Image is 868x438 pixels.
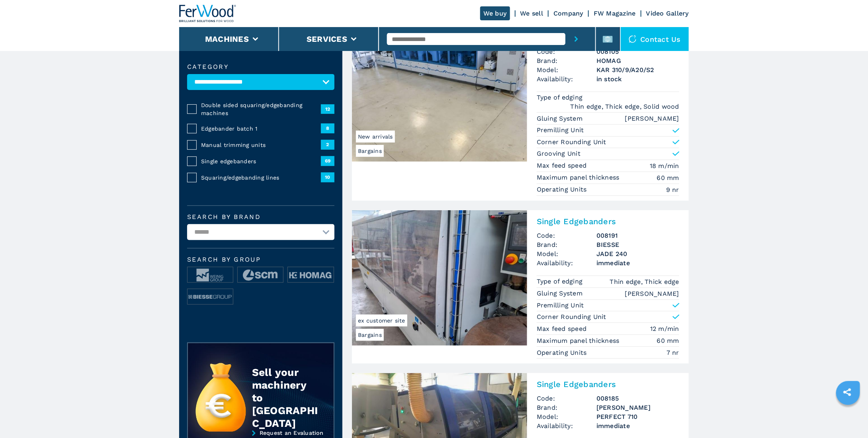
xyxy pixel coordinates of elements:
span: Availability: [537,258,596,268]
img: image [188,289,233,305]
h3: 008105 [596,47,679,56]
span: Bargains [356,329,384,341]
em: [PERSON_NAME] [625,289,679,298]
span: Bargains [356,145,384,157]
span: 12 [321,104,334,114]
p: Premilling Unit [537,301,584,310]
p: Maximum panel thickness [537,336,622,345]
label: Category [187,64,334,70]
p: Gluing System [537,114,585,123]
em: 60 mm [657,173,679,182]
span: 10 [321,172,334,182]
span: Code: [537,394,596,403]
img: image [238,267,283,283]
span: New arrivals [356,131,395,143]
span: Brand: [537,56,596,65]
h3: PERFECT 710 [596,412,679,421]
img: image [188,267,233,283]
span: 69 [321,156,334,166]
h3: 008185 [596,394,679,403]
em: 9 nr [666,185,679,194]
span: Code: [537,47,596,56]
h3: 008191 [596,231,679,240]
em: 60 mm [657,336,679,345]
p: Premilling Unit [537,126,584,135]
a: Company [553,10,583,17]
span: Single edgebanders [201,157,321,165]
label: Search by brand [187,214,334,220]
h3: JADE 240 [596,249,679,258]
span: Brand: [537,403,596,412]
span: Availability: [537,421,596,430]
img: image [288,267,333,283]
p: Corner Rounding Unit [537,313,606,321]
p: Operating Units [537,348,589,357]
span: immediate [596,258,679,268]
img: Contact us [629,35,637,43]
button: submit-button [565,27,587,51]
h3: HOMAG [596,56,679,65]
span: Model: [537,65,596,74]
span: immediate [596,421,679,430]
p: Type of edging [537,93,585,102]
a: Single Edgebanders HOMAG KAR 310/9/A20/S2BargainsNew arrivalsSingle EdgebandersCode:008105Brand:H... [352,26,689,201]
span: Availability: [537,74,596,84]
span: ex customer site [356,315,407,327]
img: Single Edgebanders BIESSE JADE 240 [352,210,527,346]
span: Double sided squaring/edgebanding machines [201,101,321,117]
button: Machines [205,34,249,44]
a: Single Edgebanders BIESSE JADE 240Bargainsex customer siteSingle EdgebandersCode:008191Brand:BIES... [352,210,689,364]
a: Video Gallery [646,10,689,17]
em: 12 m/min [650,324,679,333]
div: Contact us [621,27,689,51]
div: Sell your machinery to [GEOGRAPHIC_DATA] [252,366,318,430]
span: Manual trimming units [201,141,321,149]
p: Operating Units [537,185,589,194]
a: sharethis [837,382,857,402]
span: Squaring/edgebanding lines [201,174,321,182]
p: Grooving Unit [537,149,581,158]
a: We sell [520,10,543,17]
p: Gluing System [537,289,585,298]
h3: KAR 310/9/A20/S2 [596,65,679,74]
em: Thin edge, Thick edge, Solid wood [571,102,679,111]
a: FW Magazine [594,10,636,17]
span: in stock [596,74,679,84]
iframe: Chat [834,402,862,432]
span: 2 [321,140,334,149]
em: [PERSON_NAME] [625,114,679,123]
span: Edgebander batch 1 [201,125,321,133]
span: Search by group [187,256,334,263]
img: Single Edgebanders HOMAG KAR 310/9/A20/S2 [352,26,527,162]
em: Thin edge, Thick edge [610,277,679,286]
img: Ferwood [179,5,237,22]
span: 8 [321,123,334,133]
h3: BIESSE [596,240,679,249]
span: Brand: [537,240,596,249]
h2: Single Edgebanders [537,379,679,389]
em: 18 m/min [650,161,679,170]
p: Maximum panel thickness [537,173,622,182]
h3: [PERSON_NAME] [596,403,679,412]
p: Corner Rounding Unit [537,138,606,147]
p: Type of edging [537,277,585,286]
button: Services [307,34,347,44]
p: Max feed speed [537,161,589,170]
a: We buy [480,6,510,20]
p: Max feed speed [537,325,589,333]
span: Model: [537,249,596,258]
span: Code: [537,231,596,240]
span: Model: [537,412,596,421]
em: 7 nr [667,348,679,357]
h2: Single Edgebanders [537,217,679,226]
